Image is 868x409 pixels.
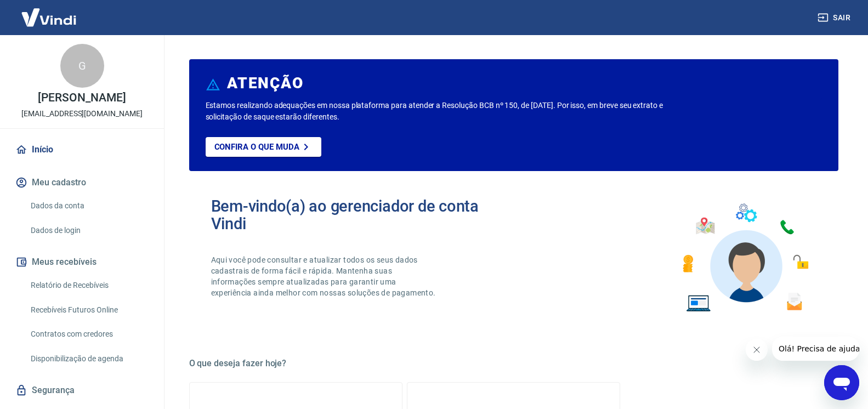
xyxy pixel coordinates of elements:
img: Vindi [13,1,84,34]
button: Meus recebíveis [13,250,151,274]
a: Disponibilização de agenda [26,348,151,370]
h5: O que deseja fazer hoje? [189,358,838,369]
a: Segurança [13,378,151,402]
a: Relatório de Recebíveis [26,274,151,297]
a: Início [13,138,151,162]
a: Dados de login [26,219,151,242]
a: Dados da conta [26,195,151,217]
p: [PERSON_NAME] [38,92,126,104]
div: G [60,44,104,88]
button: Sair [815,8,855,28]
h6: ATENÇÃO [227,78,303,89]
iframe: Fechar mensagem [746,339,768,361]
p: Aqui você pode consultar e atualizar todos os seus dados cadastrais de forma fácil e rápida. Mant... [211,254,438,298]
p: Estamos realizando adequações em nossa plataforma para atender a Resolução BCB nº 150, de [DATE].... [206,100,699,123]
a: Contratos com credores [26,323,151,345]
p: Confira o que muda [214,142,299,152]
button: Meu cadastro [13,171,151,195]
a: Confira o que muda [206,137,321,157]
p: [EMAIL_ADDRESS][DOMAIN_NAME] [21,108,143,120]
img: Imagem de um avatar masculino com diversos icones exemplificando as funcionalidades do gerenciado... [673,197,816,319]
iframe: Botão para abrir a janela de mensagens [824,365,859,400]
span: Olá! Precisa de ajuda? [7,8,92,16]
iframe: Mensagem da empresa [772,337,859,361]
a: Recebíveis Futuros Online [26,299,151,321]
h2: Bem-vindo(a) ao gerenciador de conta Vindi [211,197,514,232]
